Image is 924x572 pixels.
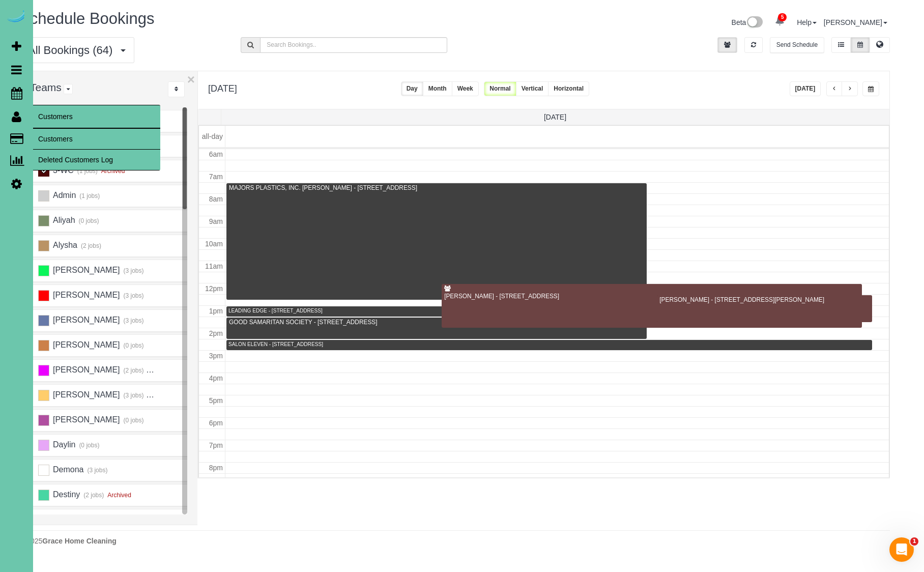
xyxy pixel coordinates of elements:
[51,241,77,249] span: Alysha
[122,317,144,324] small: (3 jobs)
[122,392,144,399] small: (3 jobs)
[51,365,120,374] span: [PERSON_NAME]
[205,284,223,293] span: 12pm
[33,129,160,149] a: Customers
[260,37,447,53] input: Search Bookings..
[42,537,117,545] strong: Grace Home Cleaning
[516,81,549,96] button: Vertical
[33,128,160,170] ul: Customers
[19,37,134,63] button: All Bookings (64)
[910,537,918,546] span: 1
[659,296,870,304] div: [PERSON_NAME] - [STREET_ADDRESS][PERSON_NAME]
[209,217,223,225] span: 9am
[51,465,83,474] span: Demona
[548,81,589,96] button: Horizontal
[187,73,195,86] button: ×
[209,396,223,405] span: 5pm
[78,192,100,199] small: (1 jobs)
[86,467,108,474] small: (3 jobs)
[122,267,144,274] small: (3 jobs)
[401,81,423,96] button: Day
[209,352,223,360] span: 3pm
[122,342,144,349] small: (0 jobs)
[209,195,223,203] span: 8am
[175,86,178,92] i: Sort Teams
[544,113,566,121] span: [DATE]
[228,341,323,348] div: SALON ELEVEN - [STREET_ADDRESS]
[51,291,120,299] span: [PERSON_NAME]
[51,216,75,224] span: Aliyah
[33,150,160,170] a: Deleted Customers Log
[51,490,80,499] span: Destiny
[168,81,185,97] div: ...
[51,166,73,175] span: 3-WC
[51,266,120,274] span: [PERSON_NAME]
[78,442,100,449] small: (0 jobs)
[209,329,223,337] span: 2pm
[28,44,118,56] span: All Bookings (64)
[79,242,101,249] small: (2 jobs)
[423,81,452,96] button: Month
[746,16,763,30] img: New interface
[790,81,821,96] button: [DATE]
[51,340,120,349] span: [PERSON_NAME]
[228,307,323,314] div: LEADING EDGE - [STREET_ADDRESS]
[228,184,645,192] div: MAJORS PLASTICS, INC. [PERSON_NAME] - [STREET_ADDRESS]
[76,167,98,175] small: (1 jobs)
[6,10,26,24] img: Automaid Logo
[77,217,99,224] small: (0 jobs)
[122,292,144,299] small: (3 jobs)
[33,105,160,128] span: Customers
[228,319,645,326] div: GOOD SAMARITAN SOCIETY - [STREET_ADDRESS]
[208,81,237,94] h2: [DATE]
[484,81,516,96] button: Normal
[209,150,223,158] span: 6am
[770,37,824,53] button: Send Schedule
[146,367,171,374] small: Archived
[824,18,887,26] a: [PERSON_NAME]
[19,536,890,546] div: © 2025
[51,191,76,199] span: Admin
[30,81,62,93] span: Teams
[209,419,223,427] span: 6pm
[209,374,223,382] span: 4pm
[51,390,120,399] span: [PERSON_NAME]
[452,81,479,96] button: Week
[209,464,223,472] span: 8pm
[106,492,131,499] small: Archived
[122,417,144,424] small: (0 jobs)
[202,132,223,140] span: all-day
[209,173,223,181] span: 7am
[51,316,120,324] span: [PERSON_NAME]
[797,18,817,26] a: Help
[205,262,223,270] span: 11am
[770,10,790,33] a: 5
[889,537,914,562] iframe: Intercom live chat
[732,18,763,26] a: Beta
[51,415,120,424] span: [PERSON_NAME]
[205,240,223,248] span: 10am
[444,293,860,300] div: [PERSON_NAME] - [STREET_ADDRESS]
[51,440,75,449] span: Daylin
[122,367,144,374] small: (2 jobs)
[19,10,154,27] span: Schedule Bookings
[146,392,171,399] small: Archived
[209,441,223,449] span: 7pm
[82,492,104,499] small: (2 jobs)
[778,13,787,21] span: 5
[209,307,223,315] span: 1pm
[100,167,125,175] small: Archived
